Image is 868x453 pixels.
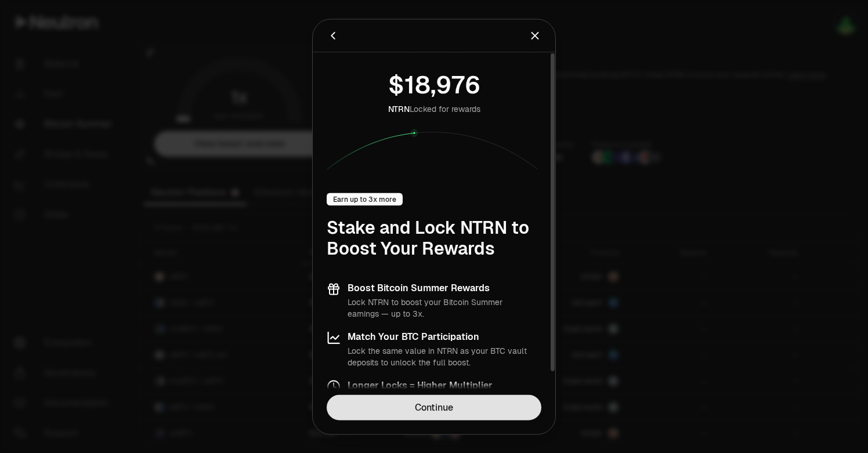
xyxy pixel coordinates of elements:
[348,331,541,343] h3: Match Your BTC Participation
[529,27,541,44] button: Close
[348,282,541,294] h3: Boost Bitcoin Summer Rewards
[348,296,541,320] p: Lock NTRN to boost your Bitcoin Summer earnings — up to 3x.
[388,103,410,114] span: NTRN
[327,27,339,44] button: Back
[348,345,541,368] p: Lock the same value in NTRN as your BTC vault deposits to unlock the full boost.
[348,394,519,405] p: Choose a lock period from 1 month to 4 years.
[327,218,541,259] h1: Stake and Lock NTRN to Boost Your Rewards
[348,380,519,392] h3: Longer Locks = Higher Multiplier
[327,394,541,420] a: Continue
[388,103,480,114] div: Locked for rewards
[327,193,403,206] div: Earn up to 3x more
